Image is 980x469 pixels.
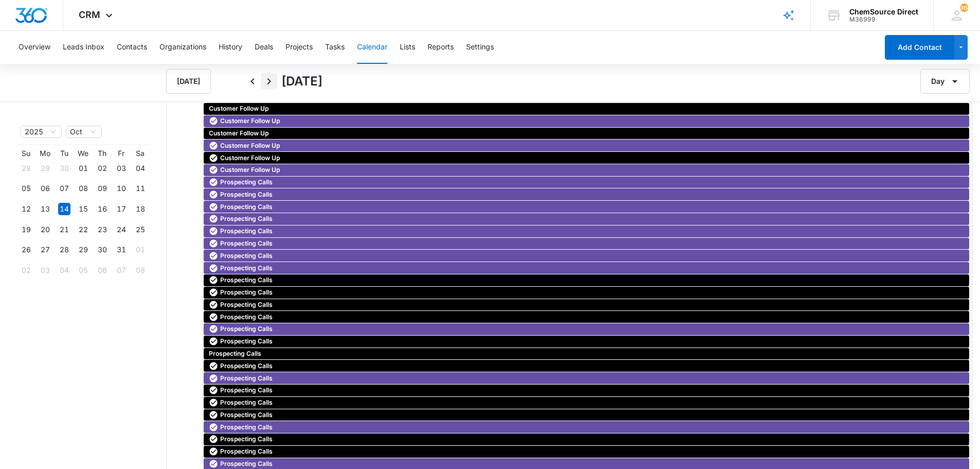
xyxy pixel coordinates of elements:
[206,178,967,187] div: Prospecting Calls
[39,264,51,276] div: 03
[219,31,242,64] button: History
[261,73,277,90] button: Next
[206,312,967,322] div: Prospecting Calls
[58,203,70,215] div: 14
[77,264,90,276] div: 05
[206,239,967,248] div: Prospecting Calls
[220,300,273,309] span: Prospecting Calls
[206,423,967,432] div: Prospecting Calls
[220,264,273,273] span: Prospecting Calls
[206,275,967,285] div: Prospecting Calls
[39,182,51,195] div: 06
[220,374,273,383] span: Prospecting Calls
[209,104,269,113] span: Customer Follow Up
[16,158,35,179] td: 2025-09-28
[131,219,150,240] td: 2025-10-25
[20,223,32,236] div: 19
[96,182,109,195] div: 09
[35,219,55,240] td: 2025-10-20
[849,8,918,16] div: account name
[74,240,93,260] td: 2025-10-29
[206,447,967,456] div: Prospecting Calls
[20,203,32,215] div: 12
[220,410,273,420] span: Prospecting Calls
[220,202,273,212] span: Prospecting Calls
[79,9,100,20] span: CRM
[206,202,967,212] div: Prospecting Calls
[206,410,967,420] div: Prospecting Calls
[220,447,273,456] span: Prospecting Calls
[115,162,128,175] div: 03
[112,158,131,179] td: 2025-10-03
[77,182,90,195] div: 08
[206,324,967,334] div: Prospecting Calls
[206,141,967,150] div: Customer Follow Up
[93,219,112,240] td: 2025-10-23
[93,260,112,281] td: 2025-11-06
[35,199,55,219] td: 2025-10-13
[885,35,954,60] button: Add Contact
[58,244,70,256] div: 28
[220,435,273,444] span: Prospecting Calls
[131,179,150,199] td: 2025-10-11
[131,240,150,260] td: 2025-11-01
[206,264,967,273] div: Prospecting Calls
[35,158,55,179] td: 2025-09-29
[206,361,967,371] div: Prospecting Calls
[357,31,387,64] button: Calendar
[220,423,273,432] span: Prospecting Calls
[206,398,967,407] div: Prospecting Calls
[206,129,967,138] div: Customer Follow Up
[55,158,74,179] td: 2025-09-30
[325,31,345,64] button: Tasks
[16,240,35,260] td: 2025-10-26
[117,31,147,64] button: Contacts
[220,275,273,285] span: Prospecting Calls
[220,337,273,346] span: Prospecting Calls
[849,16,918,23] div: account id
[96,223,109,236] div: 23
[920,69,970,94] button: Day
[74,260,93,281] td: 2025-11-05
[39,244,51,256] div: 27
[220,324,273,334] span: Prospecting Calls
[960,4,968,12] span: 368
[206,300,967,309] div: Prospecting Calls
[281,72,323,91] h1: [DATE]
[77,162,90,175] div: 01
[115,264,128,276] div: 07
[466,31,494,64] button: Settings
[93,240,112,260] td: 2025-10-30
[20,162,32,175] div: 28
[20,182,32,195] div: 05
[206,153,967,163] div: Customer Follow Up
[16,219,35,240] td: 2025-10-19
[115,244,128,256] div: 31
[206,251,967,260] div: Prospecting Calls
[35,149,55,158] th: Mo
[74,199,93,219] td: 2025-10-15
[58,162,70,175] div: 30
[55,219,74,240] td: 2025-10-21
[25,126,58,137] span: 2025
[19,31,50,64] button: Overview
[220,141,280,150] span: Customer Follow Up
[39,162,51,175] div: 29
[115,223,128,236] div: 24
[74,179,93,199] td: 2025-10-08
[400,31,415,64] button: Lists
[166,69,211,94] button: [DATE]
[63,31,104,64] button: Leads Inbox
[55,240,74,260] td: 2025-10-28
[112,219,131,240] td: 2025-10-24
[112,260,131,281] td: 2025-11-07
[131,158,150,179] td: 2025-10-04
[220,178,273,187] span: Prospecting Calls
[77,223,90,236] div: 22
[220,251,273,260] span: Prospecting Calls
[93,158,112,179] td: 2025-10-02
[96,162,109,175] div: 02
[134,223,147,236] div: 25
[206,337,967,346] div: Prospecting Calls
[134,162,147,175] div: 04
